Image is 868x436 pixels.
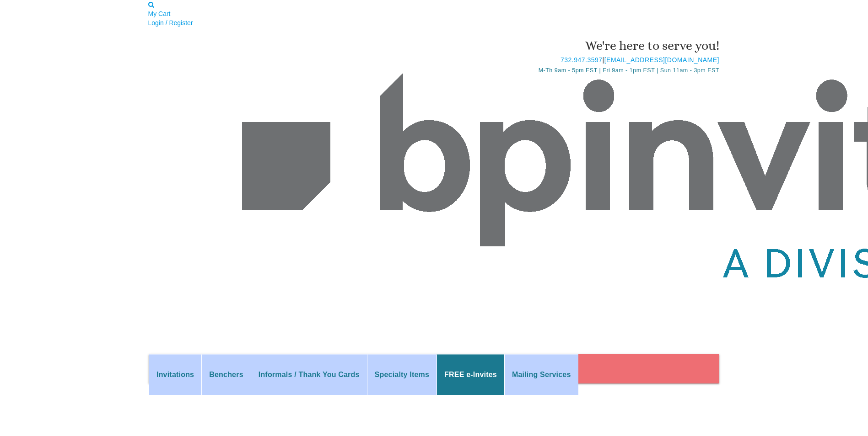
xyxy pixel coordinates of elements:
a: 732.947.3597 [561,56,603,64]
a: Informals / Thank You Cards [251,354,367,395]
a: My Cart [148,10,171,17]
a: Specialty Items [367,354,437,395]
div: M-Th 9am - 5pm EST | Fri 9am - 1pm EST | Sun 11am - 3pm EST [340,66,719,75]
a: Benchers [201,354,251,395]
a: FREE e-Invites [437,354,504,395]
a: Login / Register [148,19,193,27]
a: [EMAIL_ADDRESS][DOMAIN_NAME] [604,56,719,64]
a: Mailing Services [504,354,578,395]
div: We're here to serve you! [340,37,719,55]
a: Invitations [149,354,201,395]
div: | [340,55,719,66]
